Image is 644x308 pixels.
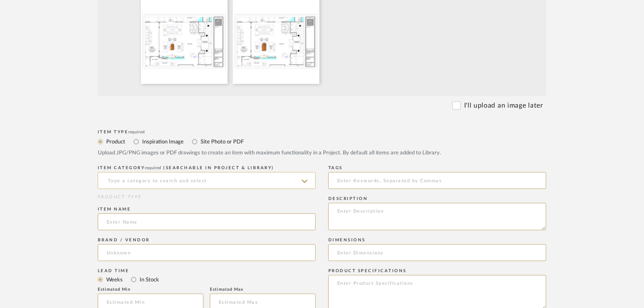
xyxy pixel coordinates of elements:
mat-radio-group: Select item type [98,274,316,285]
div: Item name [98,207,316,212]
label: Site Photo or PDF [200,137,244,146]
div: Upload JPG/PNG images or PDF drawings to create an item with maximum functionality in a Project. ... [98,149,546,157]
div: Brand / Vendor [98,238,316,243]
label: In Stock [139,275,159,284]
div: Lead Time [98,268,316,273]
label: Product [105,137,125,146]
div: Estimated Min [98,287,204,292]
div: Product Specifications [328,268,546,273]
span: (Searchable in Project & Library) [164,166,275,170]
span: required [129,130,145,134]
mat-radio-group: Select item type [98,136,546,147]
label: I'll upload an image later [464,100,543,111]
div: Tags [328,165,546,170]
input: Enter Dimensions [328,244,546,261]
div: Dimensions [328,238,546,243]
div: Estimated Max [210,287,316,292]
div: PRODUCT TYPE [98,194,316,200]
label: Weeks [105,275,123,284]
input: Enter Name [98,213,316,230]
span: required [145,166,162,170]
input: Type a category to search and select [98,172,316,189]
label: Inspiration Image [141,137,184,146]
div: Description [328,196,546,201]
input: Unknown [98,244,316,261]
div: Item Type [98,130,546,135]
div: ITEM CATEGORY [98,165,316,170]
input: Enter Keywords, Separated by Commas [328,172,546,189]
